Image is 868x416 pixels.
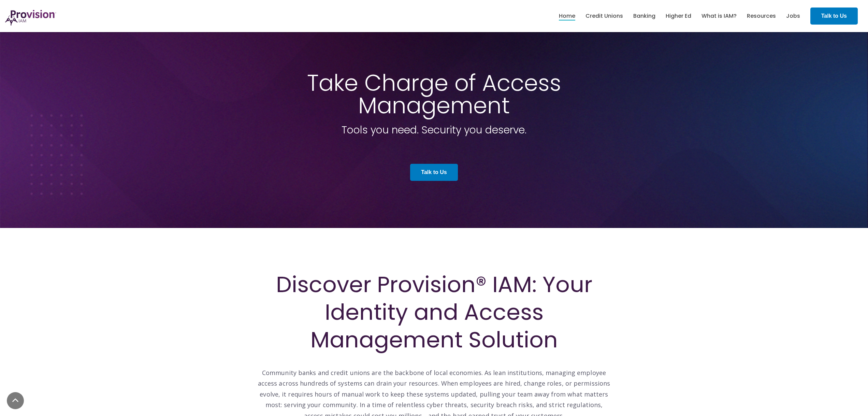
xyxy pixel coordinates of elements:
a: Resources [747,10,776,22]
a: What is IAM? [701,10,737,22]
strong: Talk to Us [421,169,447,175]
span: Take Charge of Access Management [307,67,561,121]
nav: menu [554,5,805,27]
strong: Talk to Us [821,13,847,19]
a: Talk to Us [810,8,858,25]
a: Talk to Us [410,164,458,181]
a: Home [559,10,575,22]
h1: Discover Provision® IAM: Your Identity and Access Management Solution [257,271,611,354]
a: Jobs [786,10,800,22]
a: Credit Unions [585,10,623,22]
span: Tools you need. Security you deserve. [342,123,526,137]
img: ProvisionIAM-Logo-Purple [5,10,56,26]
a: Banking [633,10,655,22]
a: Higher Ed [666,10,691,22]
